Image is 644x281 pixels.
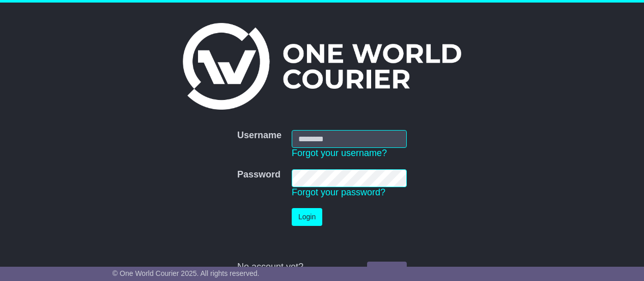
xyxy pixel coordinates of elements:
span: © One World Courier 2025. All rights reserved. [113,269,260,277]
a: Register [367,262,407,279]
label: Username [237,130,282,141]
button: Login [292,208,322,226]
img: One World [183,23,461,110]
a: Forgot your password? [292,187,385,197]
a: Forgot your username? [292,148,387,158]
label: Password [237,169,281,181]
div: No account yet? [237,262,407,273]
